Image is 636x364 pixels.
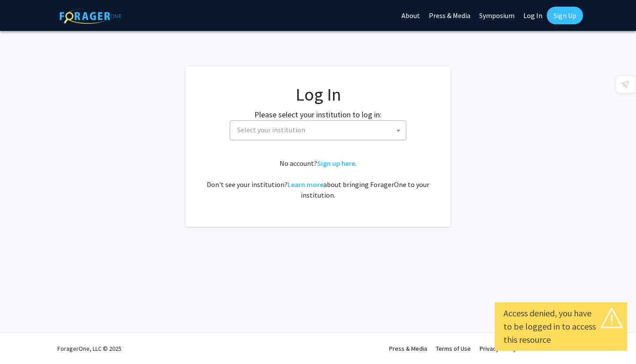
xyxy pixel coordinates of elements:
[288,180,323,189] a: Learn more about bringing ForagerOne to your institution
[480,345,516,353] a: Privacy Policy
[389,345,427,353] a: Press & Media
[254,109,382,120] label: Please select your institution to log in:
[57,333,121,364] div: ForagerOne, LLC © 2025
[203,84,433,105] h1: Log In
[436,345,471,353] a: Terms of Use
[547,7,583,24] a: Sign Up
[203,158,433,200] div: No account? . Don't see your institution? about bringing ForagerOne to your institution.
[317,159,355,168] a: Sign up here
[60,8,121,24] img: ForagerOne Logo
[237,125,305,134] span: Select your institution
[230,120,406,140] span: Select your institution
[503,307,618,346] div: Access denied, you have to be logged in to access this resource
[234,121,406,139] span: Select your institution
